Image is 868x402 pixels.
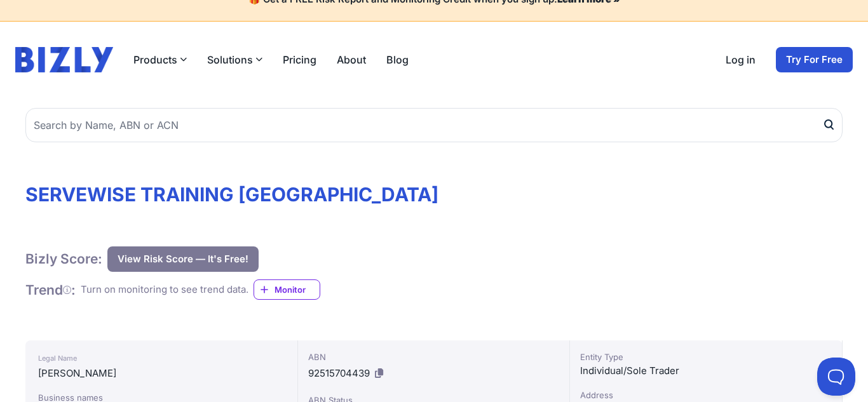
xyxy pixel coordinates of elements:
div: Individual/Sole Trader [580,363,832,379]
div: Address [580,389,832,401]
div: Turn on monitoring to see trend data. [81,283,248,297]
button: Products [133,52,187,67]
button: Solutions [207,52,262,67]
a: Log in [726,52,756,67]
h1: Bizly Score: [25,250,102,267]
a: Try For Free [776,47,853,72]
div: [PERSON_NAME] [38,366,285,381]
a: Blog [386,52,409,67]
div: Entity Type [580,351,832,363]
input: Search by Name, ABN or ACN [25,108,843,142]
span: 92515704439 [308,367,370,379]
div: ABN [308,351,560,363]
iframe: Toggle Customer Support [817,358,855,396]
h1: Trend : [25,281,76,298]
a: About [337,52,366,67]
div: Legal Name [38,351,285,366]
button: View Risk Score — It's Free! [107,246,259,272]
a: Pricing [283,52,316,67]
span: Monitor [275,283,320,296]
a: Monitor [254,279,320,300]
h1: SERVEWISE TRAINING [GEOGRAPHIC_DATA] [25,183,843,206]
